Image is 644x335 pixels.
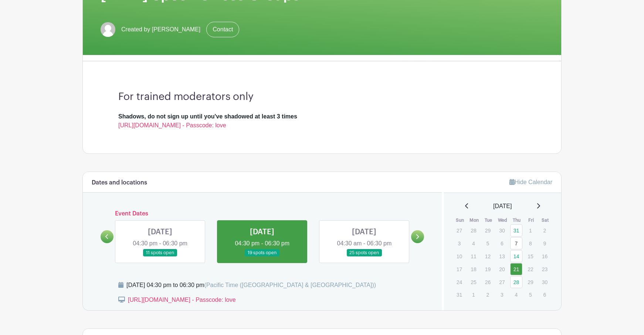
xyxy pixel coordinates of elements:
p: 30 [539,276,551,288]
p: 27 [453,225,465,236]
p: 1 [467,289,479,300]
th: Fri [524,217,538,224]
th: Sat [538,217,553,224]
th: Wed [495,217,510,224]
th: Mon [467,217,481,224]
div: [DATE] 04:30 pm to 06:30 pm [126,281,376,290]
p: 13 [496,251,508,262]
a: 21 [510,263,522,275]
span: (Pacific Time ([GEOGRAPHIC_DATA] & [GEOGRAPHIC_DATA])) [204,282,376,288]
h6: Dates and locations [92,179,147,186]
p: 19 [482,263,494,275]
a: [URL][DOMAIN_NAME] - Passcode: love [128,297,236,303]
span: [DATE] [493,202,512,211]
p: 6 [539,289,551,300]
p: 9 [539,238,551,249]
a: Hide Calendar [509,179,552,185]
a: 7 [510,237,522,249]
a: 31 [510,224,522,236]
p: 10 [453,251,465,262]
p: 5 [482,238,494,249]
a: 28 [510,276,522,288]
p: 16 [539,251,551,262]
p: 29 [482,225,494,236]
p: 4 [467,238,479,249]
p: 6 [496,238,508,249]
h6: Event Dates [113,210,411,217]
p: 15 [524,251,536,262]
p: 26 [482,276,494,288]
p: 11 [467,251,479,262]
p: 2 [482,289,494,300]
th: Tue [481,217,496,224]
p: 1 [524,225,536,236]
h3: For trained moderators only [118,91,526,103]
p: 3 [496,289,508,300]
p: 25 [467,276,479,288]
p: 31 [453,289,465,300]
strong: Shadows, do not sign up until you've shadowed at least 3 times [118,113,297,120]
th: Sun [453,217,467,224]
p: 4 [510,289,522,300]
a: [URL][DOMAIN_NAME] - Passcode: love [118,122,226,128]
p: 22 [524,263,536,275]
p: 30 [496,225,508,236]
span: Created by [PERSON_NAME] [121,25,200,34]
th: Thu [510,217,524,224]
p: 12 [482,251,494,262]
p: 28 [467,225,479,236]
p: 3 [453,238,465,249]
img: default-ce2991bfa6775e67f084385cd625a349d9dcbb7a52a09fb2fda1e96e2d18dcdb.png [101,22,115,37]
p: 2 [539,225,551,236]
a: Contact [206,22,239,37]
p: 8 [524,238,536,249]
p: 20 [496,263,508,275]
p: 18 [467,263,479,275]
a: 14 [510,250,522,262]
p: 17 [453,263,465,275]
p: 23 [539,263,551,275]
p: 29 [524,276,536,288]
p: 27 [496,276,508,288]
p: 5 [524,289,536,300]
p: 24 [453,276,465,288]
